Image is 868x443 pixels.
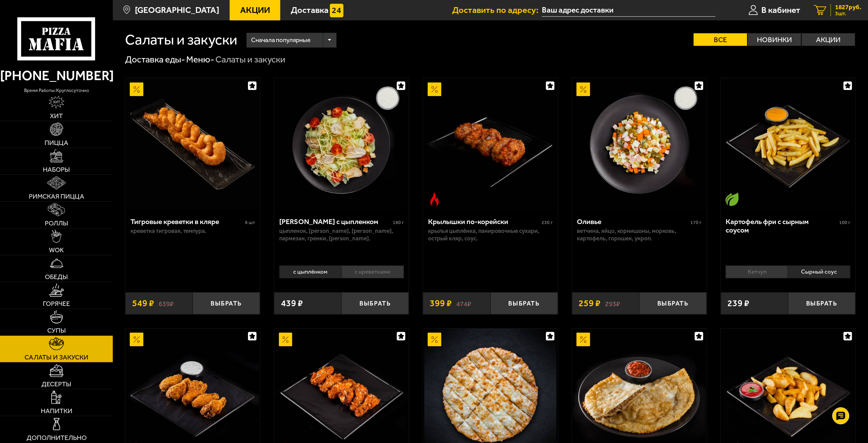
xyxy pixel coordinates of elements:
[29,193,84,200] span: Римская пицца
[186,54,214,65] a: Меню-
[130,333,143,346] img: Акционный
[125,33,237,47] h1: Салаты и закуски
[748,33,801,46] label: Новинки
[130,227,255,235] p: креветка тигровая, темпура.
[721,78,855,210] a: Вегетарианское блюдоКартофель фри с сырным соусом
[430,299,452,308] span: 399 ₽
[26,435,87,441] span: Дополнительно
[274,262,409,285] div: 0
[605,299,620,308] s: 293 ₽
[542,220,553,225] span: 230 г
[50,113,63,119] span: Хит
[788,292,855,314] button: Выбрать
[577,82,590,96] img: Акционный
[41,408,72,414] span: Напитки
[281,299,303,308] span: 439 ₽
[45,220,68,227] span: Роллы
[839,220,850,225] span: 100 г
[491,292,558,314] button: Выбрать
[193,292,260,314] button: Выбрать
[125,78,260,210] a: АкционныйТигровые креветки в кляре
[279,265,341,278] li: с цыплёнком
[577,217,689,226] div: Оливье
[726,265,788,278] li: Кетчуп
[639,292,707,314] button: Выбрать
[726,217,837,235] div: Картофель фри с сырным соусом
[428,82,441,96] img: Акционный
[835,11,861,16] span: 3 шт.
[279,333,293,346] img: Акционный
[126,78,259,210] img: Тигровые креветки в кляре
[41,381,71,388] span: Десерты
[49,247,64,254] span: WOK
[240,6,270,15] span: Акции
[291,6,329,15] span: Доставка
[456,299,471,308] s: 474 ₽
[130,217,243,226] div: Тигровые креветки в кляре
[125,54,185,65] a: Доставка еды-
[45,274,68,280] span: Обеды
[542,4,715,17] input: Ваш адрес доставки
[215,54,285,66] div: Салаты и закуски
[135,6,219,15] span: [GEOGRAPHIC_DATA]
[423,78,557,210] a: АкционныйОстрое блюдоКрылышки по-корейски
[577,333,590,346] img: Акционный
[341,265,404,278] li: с креветками
[694,33,747,46] label: Все
[24,354,88,361] span: Салаты и закуски
[572,78,707,210] a: АкционныйОливье
[47,327,66,334] span: Супы
[275,78,408,210] img: Салат Цезарь с цыпленком
[43,166,70,173] span: Наборы
[721,262,855,285] div: 0
[279,217,391,226] div: [PERSON_NAME] с цыпленком
[130,82,143,96] img: Акционный
[424,78,557,210] img: Крылышки по-корейски
[802,33,855,46] label: Акции
[45,140,68,146] span: Пицца
[159,299,174,308] s: 639 ₽
[341,292,409,314] button: Выбрать
[725,192,739,206] img: Вегетарианское блюдо
[245,220,255,225] span: 8 шт
[579,299,601,308] span: 259 ₽
[428,333,441,346] img: Акционный
[727,299,749,308] span: 239 ₽
[690,220,702,225] span: 170 г
[452,6,542,15] span: Доставить по адресу:
[573,78,706,210] img: Оливье
[251,32,311,49] span: Сначала популярные
[722,78,854,210] img: Картофель фри с сырным соусом
[428,227,553,242] p: крылья цыплёнка, панировочные сухари, острый кляр, соус.
[393,220,404,225] span: 180 г
[279,227,404,242] p: цыпленок, [PERSON_NAME], [PERSON_NAME], пармезан, гренки, [PERSON_NAME].
[274,78,409,210] a: Салат Цезарь с цыпленком
[577,227,702,242] p: ветчина, яйцо, корнишоны, морковь, картофель, горошек, укроп.
[761,6,800,15] span: В кабинет
[835,4,861,11] span: 1827 руб.
[132,299,154,308] span: 549 ₽
[330,4,343,17] img: 15daf4d41897b9f0e9f617042186c801.svg
[428,192,441,206] img: Острое блюдо
[428,217,540,226] div: Крылышки по-корейски
[788,265,850,278] li: Сырный соус
[43,300,70,307] span: Горячее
